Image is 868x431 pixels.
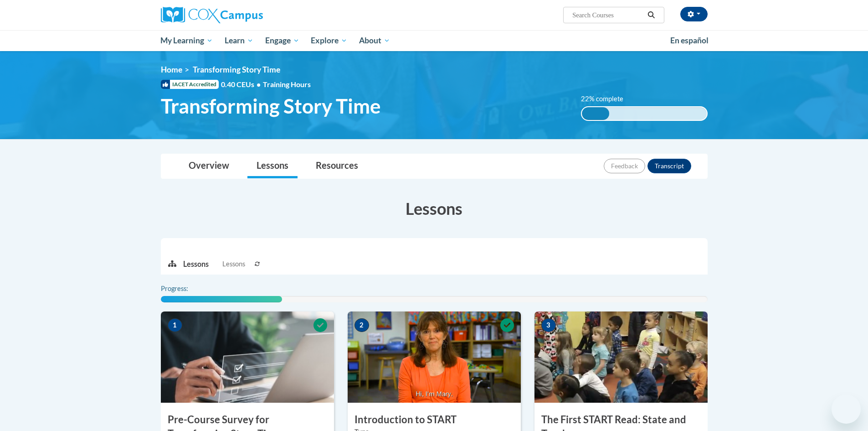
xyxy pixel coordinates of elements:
p: Lessons [183,259,209,269]
button: Transcript [647,159,691,173]
span: Transforming Story Time [161,94,381,118]
a: About [353,30,396,51]
img: Cox Campus [161,7,263,23]
span: 3 [541,318,556,332]
span: En español [670,36,709,45]
span: Transforming Story Time [193,65,280,74]
button: Search [644,10,658,21]
img: Course Image [348,312,521,403]
span: Training Hours [263,80,311,88]
span: About [359,35,390,46]
img: Course Image [161,312,334,403]
h3: Lessons [161,197,708,220]
a: Home [161,65,182,74]
div: Main menu [147,30,721,51]
a: Learn [219,30,259,51]
span: Lessons [222,259,245,269]
span: Engage [265,35,299,46]
a: Cox Campus [161,7,334,23]
h3: Introduction to START [348,413,521,427]
button: Feedback [604,159,645,173]
label: 22% complete [581,94,633,104]
span: Explore [311,35,347,46]
span: 0.40 CEUs [221,79,263,89]
span: 2 [354,318,369,332]
label: Progress: [161,284,213,294]
span: 1 [168,318,182,332]
span: IACET Accredited [161,80,219,89]
iframe: Button to launch messaging window [832,395,861,424]
span: My Learning [160,35,213,46]
a: Resources [307,154,367,178]
button: Account Settings [680,7,708,21]
span: • [257,80,261,88]
a: Overview [180,154,238,178]
input: Search Courses [571,10,644,21]
a: Explore [305,30,353,51]
img: Course Image [534,312,708,403]
a: Engage [259,30,305,51]
span: Learn [225,35,253,46]
a: En español [664,31,714,50]
div: 22% complete [582,107,609,120]
a: My Learning [155,30,219,51]
a: Lessons [247,154,298,178]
